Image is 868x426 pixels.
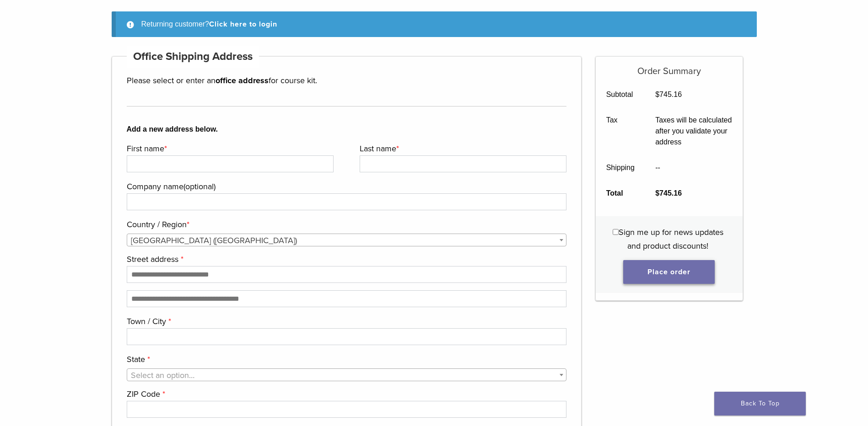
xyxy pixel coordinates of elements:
[127,218,565,231] label: Country / Region
[623,260,715,284] button: Place order
[183,181,216,192] span: (optional)
[127,387,565,401] label: ZIP Code
[655,91,682,98] bdi: 745.16
[127,124,567,135] b: Add a new address below.
[127,46,259,68] h4: Office Shipping Address
[596,57,743,77] h5: Order Summary
[655,189,682,197] bdi: 745.16
[645,107,743,155] td: Taxes will be calculated after you validate your address
[714,392,806,415] a: Back To Top
[613,229,619,235] input: Sign me up for news updates and product discounts!
[127,352,565,366] label: State
[596,82,645,107] th: Subtotal
[127,314,565,328] label: Town / City
[209,20,277,29] a: Click here to login
[596,107,645,155] th: Tax
[127,74,567,87] p: Please select or enter an for course kit.
[127,180,565,193] label: Company name
[596,181,645,206] th: Total
[655,91,659,98] span: $
[360,142,564,155] label: Last name
[655,164,660,171] span: --
[596,155,645,181] th: Shipping
[112,11,757,37] div: Returning customer?
[655,189,659,197] span: $
[216,75,269,85] strong: office address
[127,142,331,155] label: First name
[131,370,194,380] span: Select an option…
[127,368,567,381] span: State
[619,227,723,251] span: Sign me up for news updates and product discounts!
[127,252,565,266] label: Street address
[127,234,567,246] span: Country / Region
[127,234,566,247] span: United States (US)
